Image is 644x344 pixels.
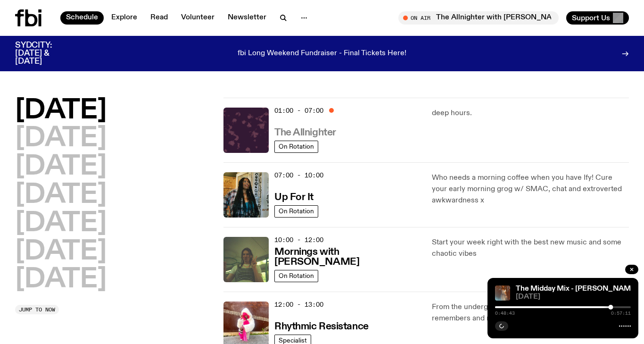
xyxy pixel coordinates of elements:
[611,311,631,316] span: 0:57:11
[106,11,143,25] a: Explore
[15,267,107,294] button: [DATE]
[274,247,421,267] h3: Mornings with [PERSON_NAME]
[274,300,323,309] span: 12:00 - 13:00
[274,320,369,332] a: Rhythmic Resistance
[274,322,369,332] h3: Rhythmic Resistance
[279,208,314,215] span: On Rotation
[223,237,269,282] img: Jim Kretschmer in a really cute outfit with cute braids, standing on a train holding up a peace s...
[274,126,336,138] a: The Allnighter
[274,128,336,138] h3: The Allnighter
[432,237,629,260] p: Start your week right with the best new music and some chaotic vibes
[15,42,75,66] h3: SYDCITY: [DATE] & [DATE]
[15,98,107,124] button: [DATE]
[274,205,318,218] a: On Rotation
[15,305,59,314] button: Jump to now
[274,245,421,267] a: Mornings with [PERSON_NAME]
[60,11,104,25] a: Schedule
[15,126,107,152] button: [DATE]
[274,106,323,115] span: 01:00 - 07:00
[572,14,610,22] span: Support Us
[432,172,629,206] p: Who needs a morning coffee when you have Ify! Cure your early morning grog w/ SMAC, chat and extr...
[15,154,107,181] button: [DATE]
[274,235,323,244] span: 10:00 - 12:00
[274,171,323,180] span: 07:00 - 10:00
[274,193,314,202] h3: Up For It
[398,11,559,25] button: On AirThe Allnighter with [PERSON_NAME]
[516,285,638,293] a: The Midday Mix - [PERSON_NAME]
[279,273,314,280] span: On Rotation
[145,11,173,25] a: Read
[19,307,55,312] span: Jump to now
[274,141,318,153] a: On Rotation
[222,11,272,25] a: Newsletter
[15,210,107,237] button: [DATE]
[516,294,631,301] span: [DATE]
[274,270,318,282] a: On Rotation
[432,108,629,119] p: deep hours.
[566,11,629,25] button: Support Us
[432,302,629,324] p: From the underground to the uprising, where music remembers and resists
[15,239,107,265] button: [DATE]
[495,311,515,316] span: 0:48:43
[175,11,220,25] a: Volunteer
[274,191,314,202] a: Up For It
[15,183,107,209] button: [DATE]
[238,50,406,58] p: fbi Long Weekend Fundraiser - Final Tickets Here!
[279,143,314,151] span: On Rotation
[223,172,269,218] img: Ify - a Brown Skin girl with black braided twists, looking up to the side with her tongue stickin...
